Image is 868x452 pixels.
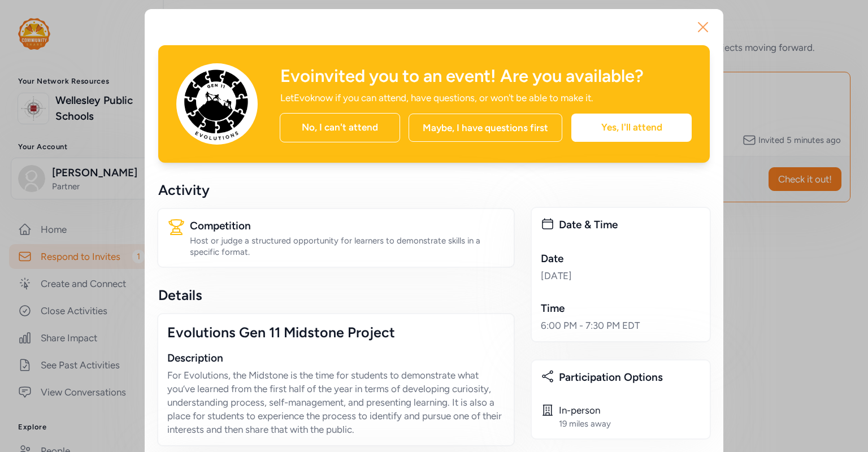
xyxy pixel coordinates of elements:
[559,403,611,417] div: In-person
[559,418,611,429] div: 19 miles away
[280,113,400,142] div: No, I can't attend
[541,251,701,267] div: Date
[158,181,514,199] div: Activity
[167,323,505,341] div: Evolutions Gen 11 Midstone Project
[280,91,606,105] div: Let Evo know if you can attend, have questions, or won't be able to make it.
[541,319,701,332] div: 6:00 PM - 7:30 PM EDT
[559,217,701,233] div: Date & Time
[541,301,701,316] div: Time
[571,114,692,142] div: Yes, I'll attend
[559,370,701,385] div: Participation Options
[409,114,562,142] div: Maybe, I have questions first
[167,368,505,436] p: For Evolutions, the Midstone is the time for students to demonstrate what you’ve learned from the...
[158,286,514,304] div: Details
[541,269,701,282] div: [DATE]
[176,63,258,145] img: Avatar
[280,66,692,86] div: Evo invited you to an event! Are you available?
[190,235,505,258] div: Host or judge a structured opportunity for learners to demonstrate skills in a specific format.
[190,218,505,234] div: Competition
[167,350,505,366] div: Description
